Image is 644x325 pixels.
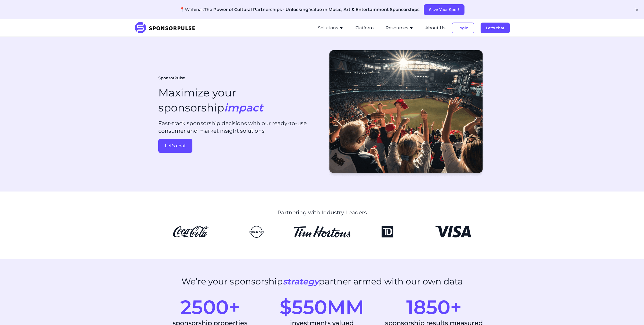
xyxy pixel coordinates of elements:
[199,209,445,216] p: Partnering with Industry Leaders
[158,139,192,153] button: Let's chat
[386,25,414,31] button: Resources
[158,85,263,115] h1: Maximize your sponsorship
[181,276,463,287] h2: We’re your sponsorship partner armed with our own data
[158,139,318,153] a: Let's chat
[425,26,445,30] a: About Us
[158,297,262,317] div: 2500+
[355,25,374,31] button: Platform
[158,120,318,135] p: Fast-track sponsorship decisions with our ready-to-use consumer and market insight solutions
[228,226,285,238] img: Nissan
[355,26,374,30] a: Platform
[163,226,219,238] img: CocaCola
[359,226,416,238] img: TD
[134,22,199,34] img: SponsorPulse
[158,75,185,81] span: SponsorPulse
[424,4,464,15] button: Save Your Spot!
[382,297,486,317] div: 1850+
[425,25,445,31] button: About Us
[481,26,510,30] a: Let's chat
[180,6,419,13] p: 📍Webinar:
[318,25,343,31] button: Solutions
[452,26,474,30] a: Login
[294,226,350,238] img: Tim Hortons
[270,297,374,317] div: $550MM
[424,7,464,12] a: Save Your Spot!
[283,276,319,287] i: strategy
[452,23,474,33] button: Login
[224,101,263,114] i: impact
[425,226,481,238] img: Visa
[481,23,510,33] button: Let's chat
[204,7,419,12] span: The Power of Cultural Partnerships - Unlocking Value in Music, Art & Entertainment Sponsorships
